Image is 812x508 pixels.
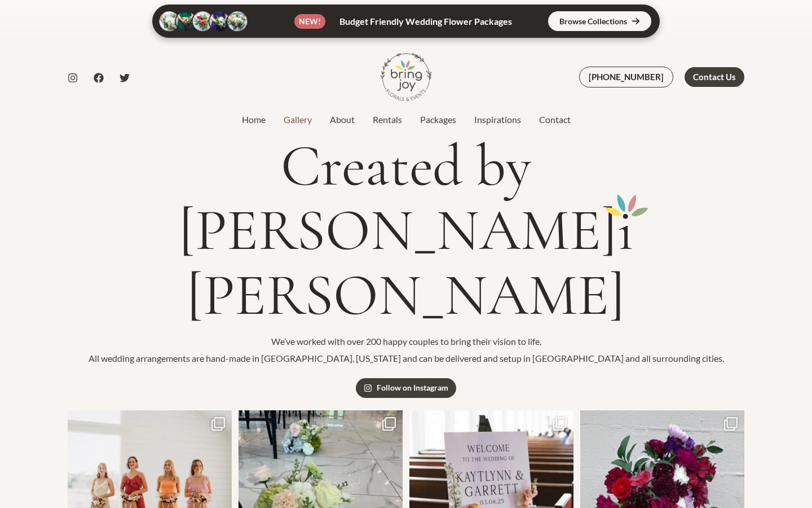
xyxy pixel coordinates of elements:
h1: Created by [PERSON_NAME] [PERSON_NAME] [68,134,744,327]
a: [PHONE_NUMBER] [579,67,673,87]
a: Follow on Instagram [356,378,456,398]
a: Contact Us [685,67,744,87]
a: Facebook [94,73,104,83]
a: Gallery [275,113,321,126]
a: Packages [411,113,465,126]
a: Instagram [68,73,78,83]
a: About [321,113,364,126]
span: Follow on Instagram [377,384,448,392]
a: Rentals [364,113,411,126]
a: Contact [530,113,580,126]
nav: Site Navigation [233,111,580,128]
mark: i [617,198,633,262]
img: Bring Joy [381,51,431,102]
a: Home [233,113,275,126]
a: Inspirations [465,113,530,126]
a: Twitter [120,73,130,83]
p: We’ve worked with over 200 happy couples to bring their vision to life. All wedding arrangements ... [68,333,744,366]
